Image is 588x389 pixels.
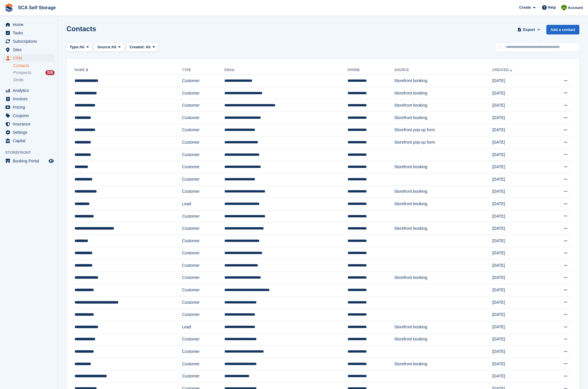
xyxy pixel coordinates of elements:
[394,161,492,173] td: Storefront booking
[492,358,543,370] td: [DATE]
[394,66,492,75] th: Source
[13,120,47,128] span: Insurance
[3,112,55,120] a: menu
[66,25,96,33] h1: Contacts
[13,77,55,83] a: Deals
[182,346,224,358] td: Customer
[182,272,224,284] td: Customer
[492,223,543,235] td: [DATE]
[492,346,543,358] td: [DATE]
[492,149,543,161] td: [DATE]
[182,173,224,186] td: Customer
[3,120,55,128] a: menu
[394,136,492,149] td: Storefront pop-up form
[13,157,47,165] span: Booking Portal
[394,99,492,112] td: Storefront booking
[182,358,224,370] td: Customer
[492,272,543,284] td: [DATE]
[3,128,55,136] a: menu
[394,223,492,235] td: Storefront booking
[492,321,543,334] td: [DATE]
[112,44,117,50] span: All
[182,136,224,149] td: Customer
[519,5,531,10] span: Create
[224,66,347,75] th: Email
[394,333,492,346] td: Storefront booking
[13,77,24,83] span: Deals
[94,42,124,52] button: Source: All
[182,87,224,99] td: Customer
[5,3,13,12] img: stora-icon-8386f47178a22dfd0bd8f6a31ec36ba5ce8667c1dd55bd0f319d3a0aa187defe.svg
[561,5,567,10] img: Sam Chapman
[492,333,543,346] td: [DATE]
[13,37,47,45] span: Subscriptions
[13,29,47,37] span: Tasks
[394,87,492,99] td: Storefront booking
[182,333,224,346] td: Customer
[3,46,55,54] a: menu
[182,370,224,383] td: Customer
[394,272,492,284] td: Storefront booking
[394,198,492,210] td: Storefront booking
[182,284,224,297] td: Customer
[492,370,543,383] td: [DATE]
[3,21,55,29] a: menu
[182,309,224,321] td: Customer
[492,68,513,72] a: Created
[182,99,224,112] td: Customer
[13,103,47,111] span: Pricing
[13,63,55,68] a: Contacts
[492,247,543,260] td: [DATE]
[3,86,55,95] a: menu
[3,37,55,45] a: menu
[492,186,543,198] td: [DATE]
[16,3,58,12] a: SCA Self Storage
[182,260,224,272] td: Customer
[492,296,543,309] td: [DATE]
[70,44,79,50] span: Type:
[182,66,224,75] th: Type
[492,161,543,173] td: [DATE]
[394,112,492,124] td: Storefront booking
[13,46,47,54] span: Sites
[182,321,224,334] td: Lead
[523,27,535,33] span: Export
[146,45,151,49] span: All
[182,124,224,136] td: Customer
[516,25,542,34] button: Export
[13,54,47,62] span: CRM
[182,112,224,124] td: Customer
[13,137,47,145] span: Capital
[3,103,55,111] a: menu
[394,358,492,370] td: Storefront booking
[79,44,84,50] span: All
[13,21,47,29] span: Home
[394,124,492,136] td: Storefront pop-up form
[182,247,224,260] td: Customer
[492,87,543,99] td: [DATE]
[182,75,224,87] td: Customer
[182,198,224,210] td: Lead
[492,99,543,112] td: [DATE]
[492,124,543,136] td: [DATE]
[3,157,55,165] a: menu
[394,75,492,87] td: Storefront booking
[130,45,145,49] span: Created:
[492,284,543,297] td: [DATE]
[3,29,55,37] a: menu
[182,296,224,309] td: Customer
[97,44,111,50] span: Source:
[48,158,55,164] a: Preview store
[13,112,47,120] span: Coupons
[182,235,224,247] td: Customer
[182,186,224,198] td: Customer
[182,149,224,161] td: Customer
[492,173,543,186] td: [DATE]
[182,161,224,173] td: Customer
[548,5,556,10] span: Help
[45,70,55,75] div: 228
[3,137,55,145] a: menu
[182,223,224,235] td: Customer
[13,95,47,103] span: Invoices
[66,42,92,52] button: Type: All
